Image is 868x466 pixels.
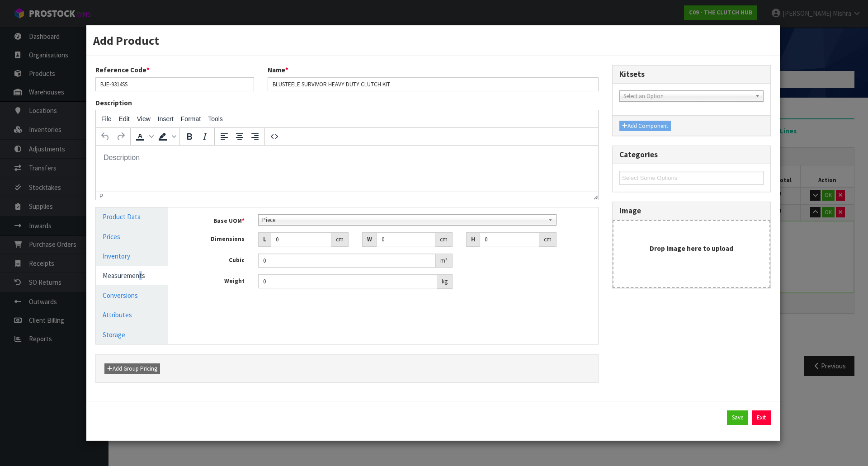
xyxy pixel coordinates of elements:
strong: Drop image here to upload [650,244,733,253]
a: Product Data [96,207,168,226]
label: Description [95,98,132,108]
iframe: Rich Text Area. Press ALT-0 for help. [96,146,598,192]
button: Add Component [619,121,671,132]
label: Reference Code [95,65,150,75]
button: Italic [197,129,212,144]
strong: W [367,235,372,243]
a: Inventory [96,247,168,265]
span: Piece [262,215,545,226]
div: Resize [590,192,598,200]
label: Weight [182,274,251,286]
div: cm [539,232,557,247]
button: Save [727,410,748,425]
input: Length [271,232,331,246]
h3: Add Product [93,32,773,49]
div: kg [437,274,453,289]
button: Add Group Pricing [104,363,160,374]
label: Dimensions [182,232,251,244]
input: Cubic [258,254,436,268]
button: Undo [98,129,113,144]
button: Source code [267,129,282,144]
a: Measurements [96,266,168,285]
a: Attributes [96,306,168,324]
div: cm [331,232,349,247]
a: Storage [96,325,168,344]
span: Format [181,115,201,122]
strong: H [471,235,475,243]
label: Cubic [182,254,251,265]
div: m³ [436,254,453,268]
input: Reference Code [95,77,254,91]
input: Weight [258,274,437,288]
a: Prices [96,227,168,246]
input: Name [268,77,599,91]
span: Edit [119,115,130,122]
div: Background color [155,129,178,144]
button: Align right [247,129,263,144]
label: Base UOM [182,214,251,226]
button: Redo [113,129,128,144]
a: Conversions [96,286,168,305]
span: File [101,115,112,122]
h3: Kitsets [619,70,764,79]
label: Name [268,65,288,75]
span: Tools [208,115,223,122]
span: View [137,115,151,122]
span: Select an Option [623,91,751,102]
div: cm [435,232,453,247]
button: Bold [182,129,197,144]
input: Height [480,232,539,246]
input: Width [377,232,435,246]
h3: Categories [619,151,764,159]
h3: Image [619,207,764,215]
button: Exit [752,410,771,425]
button: Align center [232,129,247,144]
span: Insert [158,115,174,122]
div: p [99,193,103,199]
div: Text color [132,129,155,144]
button: Align left [217,129,232,144]
strong: L [263,235,266,243]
